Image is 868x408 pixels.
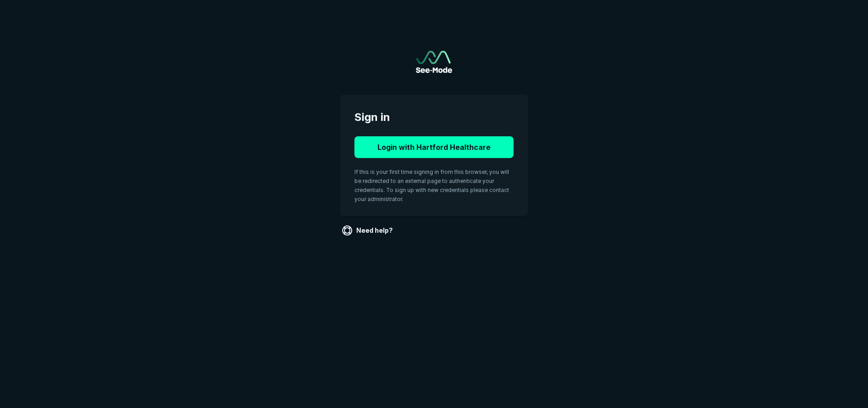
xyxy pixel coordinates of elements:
img: See-Mode Logo [416,51,452,73]
button: Login with Hartford Healthcare [354,136,514,158]
a: Need help? [340,223,396,238]
span: Sign in [354,109,514,125]
a: Go to sign in [416,51,452,73]
span: If this is your first time signing in from this browser, you will be redirected to an external pa... [354,168,509,202]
